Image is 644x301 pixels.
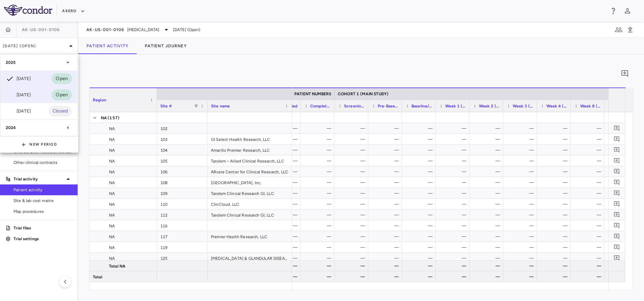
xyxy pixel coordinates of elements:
[6,91,31,99] div: [DATE]
[52,91,72,99] span: Open
[6,75,31,83] div: [DATE]
[21,139,57,150] button: New Period
[52,75,72,82] span: Open
[49,107,72,115] span: Closed
[6,125,16,131] p: 2024
[6,107,31,115] div: [DATE]
[0,54,77,71] div: 2025
[6,59,16,66] p: 2025
[0,120,77,136] div: 2024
